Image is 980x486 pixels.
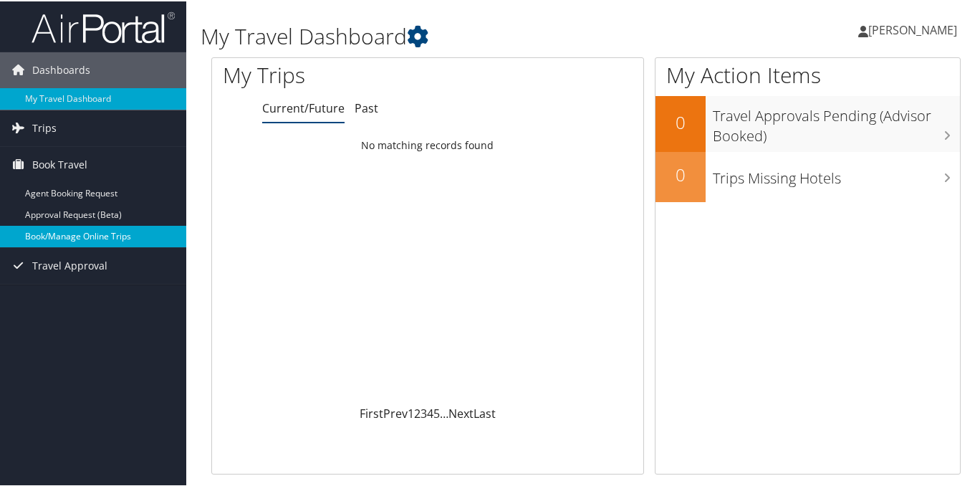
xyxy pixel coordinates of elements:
[440,404,448,420] span: …
[433,404,440,420] a: 5
[32,247,107,282] span: Travel Approval
[360,404,383,420] a: First
[212,131,643,157] td: No matching records found
[32,146,87,181] span: Book Travel
[655,59,960,89] h1: My Action Items
[262,99,345,115] a: Current/Future
[32,109,57,145] span: Trips
[355,99,378,115] a: Past
[713,97,960,145] h3: Travel Approvals Pending (Advisor Booked)
[713,160,960,187] h3: Trips Missing Hotels
[655,161,706,186] h2: 0
[383,404,408,420] a: Prev
[655,95,960,150] a: 0Travel Approvals Pending (Advisor Booked)
[868,21,957,37] span: [PERSON_NAME]
[655,151,960,201] a: 0Trips Missing Hotels
[414,404,421,420] a: 2
[32,51,90,87] span: Dashboards
[32,9,175,43] img: airportal-logo.png
[223,59,453,89] h1: My Trips
[421,404,427,420] a: 3
[655,109,706,133] h2: 0
[474,404,496,420] a: Last
[408,404,414,420] a: 1
[201,20,714,50] h1: My Travel Dashboard
[427,404,433,420] a: 4
[448,404,474,420] a: Next
[858,7,971,50] a: [PERSON_NAME]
